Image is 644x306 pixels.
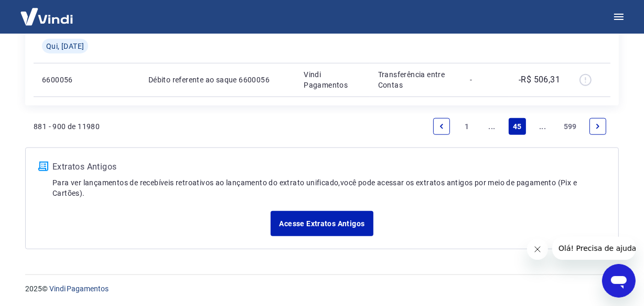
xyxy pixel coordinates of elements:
a: Page 1 [458,118,475,135]
iframe: Botão para abrir a janela de mensagens [602,264,636,298]
ul: Pagination [429,114,610,139]
p: Extratos Antigos [52,161,606,173]
p: Para ver lançamentos de recebíveis retroativos ao lançamento do extrato unificado, você pode aces... [52,177,606,198]
a: Page 599 [560,118,581,135]
p: - [470,75,501,85]
a: Previous page [433,118,450,135]
p: Débito referente ao saque 6600056 [148,75,287,85]
iframe: Fechar mensagem [527,239,548,260]
span: Qui, [DATE] [46,41,84,51]
p: 6600056 [42,75,90,85]
a: Acesse Extratos Antigos [271,211,373,236]
img: Vindi [13,1,81,33]
p: 881 - 900 de 11980 [34,121,100,132]
iframe: Mensagem da empresa [552,237,636,260]
p: Transferência entre Contas [378,69,453,90]
p: -R$ 506,31 [519,73,560,86]
a: Jump backward [484,118,500,135]
a: Vindi Pagamentos [49,284,109,293]
a: Next page [589,118,606,135]
a: Page 45 is your current page [509,118,526,135]
img: ícone [38,162,48,171]
p: 2025 © [25,283,619,294]
span: Olá! Precisa de ajuda? [6,7,88,16]
p: Vindi Pagamentos [304,69,361,90]
a: Jump forward [534,118,551,135]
